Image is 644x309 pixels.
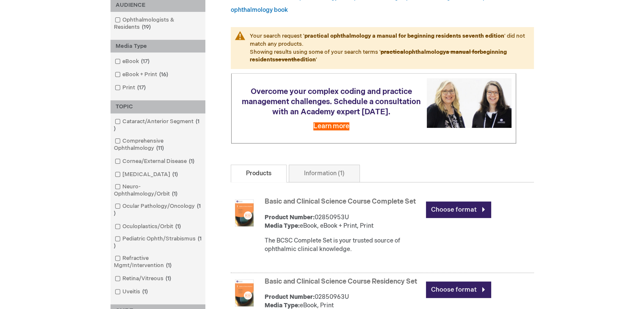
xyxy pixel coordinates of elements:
[113,118,203,133] a: Cataract/Anterior Segment1
[113,288,151,296] a: Uveitis1
[114,203,201,217] span: 1
[113,254,203,270] a: Refractive Mgmt/Intervention1
[231,6,288,14] a: ophthalmology book
[242,87,421,116] span: Overcome your complex coding and practice management challenges. Schedule a consultation with an ...
[170,171,180,178] span: 1
[426,281,491,298] a: Choose format
[113,171,181,179] a: [MEDICAL_DATA]1
[154,145,166,152] span: 11
[427,78,511,128] img: Schedule a consultation with an Academy expert today
[446,49,480,55] strike: a manual for
[113,137,203,152] a: Comprehensive Ophthalmology11
[304,33,504,39] strong: practical ophthalmology a manual for beginning residents seventh edition
[139,58,152,65] span: 17
[113,71,171,79] a: eBook + Print16
[231,279,258,306] img: Basic and Clinical Science Course Residency Set
[173,223,183,230] span: 1
[113,183,203,198] a: Neuro-Ophthalmology/Orbit1
[231,199,258,226] img: Basic and Clinical Science Course Complete Set
[164,262,174,269] span: 1
[140,24,153,30] span: 19
[313,122,349,130] a: Learn more
[113,275,174,283] a: Retina/Vitreous1
[113,58,153,66] a: eBook17
[113,235,203,250] a: Pediatric Ophth/Strabismus1
[114,118,199,132] span: 1
[111,40,205,53] div: Media Type
[265,293,315,301] strong: Product Number:
[289,165,360,182] a: Information (1)
[275,56,297,63] strike: seventh
[426,201,491,218] a: Choose format
[114,235,202,249] span: 1
[187,158,196,165] span: 1
[140,288,150,295] span: 1
[113,223,184,231] a: Oculoplastics/Orbit1
[163,275,173,282] span: 1
[170,190,180,197] span: 1
[113,84,149,92] a: Print17
[265,222,300,229] strong: Media Type:
[157,71,170,78] span: 16
[381,49,405,55] strike: practical
[113,202,203,218] a: Ocular Pathology/Oncology1
[231,27,534,69] p: Your search request ' ' did not match any products. Showing results using some of your search ter...
[111,100,205,113] div: TOPIC
[265,302,300,309] strong: Media Type:
[265,213,422,230] div: 02850953U eBook, eBook + Print, Print
[135,84,148,91] span: 17
[265,237,422,254] div: The BCSC Complete Set is your trusted source of ophthalmic clinical knowledge.
[113,16,203,31] a: Ophthalmologists & Residents19
[113,157,198,166] a: Cornea/External Disease1
[231,165,287,182] a: Products
[265,278,417,286] a: Basic and Clinical Science Course Residency Set
[265,198,416,206] a: Basic and Clinical Science Course Complete Set
[265,214,315,221] strong: Product Number:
